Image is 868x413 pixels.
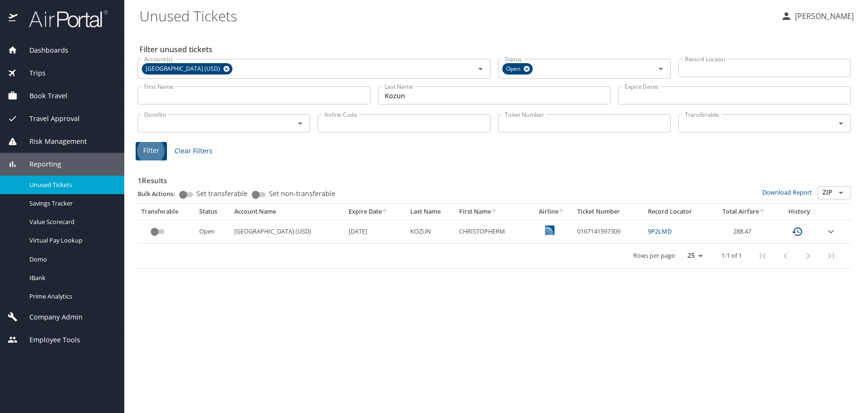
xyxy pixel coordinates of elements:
[29,292,113,301] span: Prime Analytics
[18,9,108,28] img: airportal-logo.png
[29,217,113,226] span: Value Scorecard
[29,255,113,264] span: Domo
[792,10,854,22] p: [PERSON_NAME]
[573,220,644,243] td: 0167141597309
[141,207,192,216] div: Transferable
[139,42,853,57] h2: Filter unused tickets
[762,188,812,197] a: Download Report
[142,64,226,74] span: [GEOGRAPHIC_DATA] (USD)
[711,204,777,220] th: Total Airfare
[345,220,406,243] td: [DATE]
[558,209,565,215] button: sort
[680,249,706,263] select: rows per page
[231,220,345,243] td: [GEOGRAPHIC_DATA] (USD)
[231,204,345,220] th: Account Name
[138,169,851,186] h3: 1 Results
[455,220,530,243] td: CHRISTOPHERM
[834,186,848,199] button: Open
[294,117,307,130] button: Open
[545,225,554,235] img: 8rwABk7GC6UtGatwAAAABJRU5ErkJggg==
[759,209,766,215] button: sort
[29,199,113,208] span: Savings Tracker
[18,159,61,169] span: Reporting
[18,45,68,56] span: Dashboards
[138,189,183,198] p: Bulk Actions:
[18,136,87,147] span: Risk Management
[29,273,113,282] span: IBank
[502,64,526,74] span: Open
[474,62,487,75] button: Open
[18,91,67,101] span: Book Travel
[18,335,80,345] span: Employee Tools
[9,9,18,28] img: icon-airportal.png
[136,142,167,160] button: Filter
[195,220,231,243] td: Open
[18,68,46,78] span: Trips
[654,62,667,75] button: Open
[633,253,676,259] p: Rows per page:
[777,204,821,220] th: History
[644,204,711,220] th: Record Locator
[195,204,231,220] th: Status
[834,117,848,130] button: Open
[406,204,456,220] th: Last Name
[175,145,212,157] span: Clear Filters
[269,190,335,197] span: Set non-transferable
[139,1,773,30] h1: Unused Tickets
[502,63,533,75] div: Open
[29,180,113,189] span: Unused Tickets
[18,312,83,322] span: Company Admin
[777,8,858,25] button: [PERSON_NAME]
[573,204,644,220] th: Ticket Number
[648,227,672,235] a: 9P2LMD
[455,204,530,220] th: First Name
[721,253,742,259] p: 1-1 of 1
[196,190,248,197] span: Set transferable
[491,209,498,215] button: sort
[345,204,406,220] th: Expire Date
[171,142,216,160] button: Clear Filters
[711,220,777,243] td: 288.47
[406,220,456,243] td: KOZUN
[382,209,388,215] button: sort
[18,113,80,124] span: Travel Approval
[29,236,113,245] span: Virtual Pay Lookup
[825,226,837,237] button: expand row
[138,204,851,269] table: custom pagination table
[142,63,232,75] div: [GEOGRAPHIC_DATA] (USD)
[530,204,573,220] th: Airline
[143,145,159,157] span: Filter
